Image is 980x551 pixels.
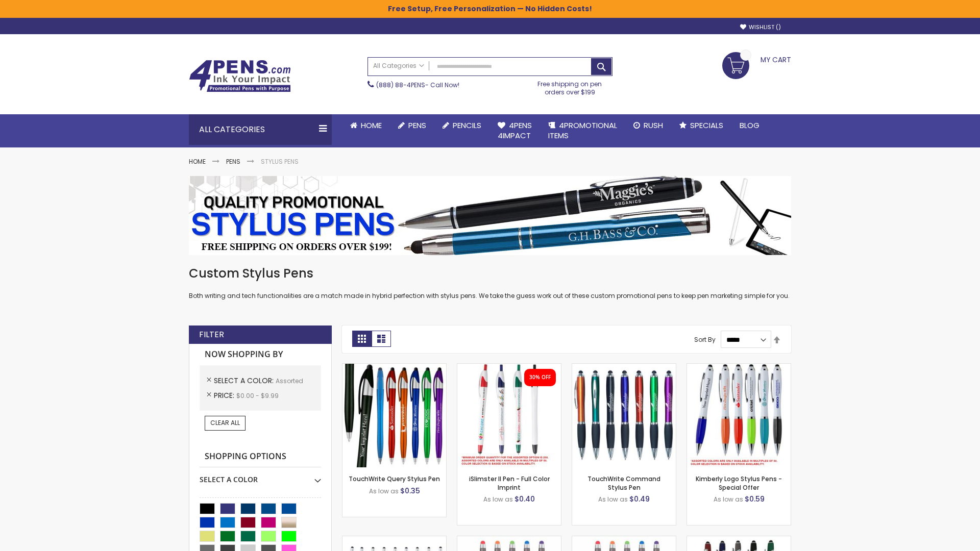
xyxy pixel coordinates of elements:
[226,157,240,166] a: Pens
[529,374,551,381] div: 30% OFF
[390,114,434,137] a: Pens
[671,114,731,137] a: Specials
[694,335,716,344] label: Sort By
[342,363,446,372] a: TouchWrite Query Stylus Pen-Assorted
[361,120,382,131] span: Home
[342,536,446,544] a: Stiletto Advertising Stylus Pens-Assorted
[376,81,425,89] a: (888) 88-4PENS
[400,486,420,496] span: $0.35
[514,494,535,504] span: $0.40
[189,265,791,300] div: Both writing and tech functionalities are a match made in hybrid perfection with stylus pens. We ...
[200,344,321,365] strong: Now Shopping by
[373,62,424,70] span: All Categories
[740,23,781,31] a: Wishlist
[189,265,791,282] h1: Custom Stylus Pens
[587,474,660,491] a: TouchWrite Command Stylus Pen
[457,363,561,372] a: iSlimster II - Full Color-Assorted
[342,364,446,467] img: TouchWrite Query Stylus Pen-Assorted
[740,120,759,131] span: Blog
[261,157,299,166] strong: Stylus Pens
[548,120,617,141] span: 4PROMOTIONAL ITEMS
[572,363,676,372] a: TouchWrite Command Stylus Pen-Assorted
[687,364,791,467] img: Kimberly Logo Stylus Pens-Assorted
[527,76,613,96] div: Free shipping on pen orders over $199
[210,418,240,427] span: Clear All
[469,474,550,491] a: iSlimster II Pen - Full Color Imprint
[687,363,791,372] a: Kimberly Logo Stylus Pens-Assorted
[214,390,236,400] span: Price
[189,157,206,166] a: Home
[731,114,768,137] a: Blog
[205,416,246,430] a: Clear All
[189,176,791,255] img: Stylus Pens
[408,120,426,131] span: Pens
[644,120,663,131] span: Rush
[200,467,321,485] div: Select A Color
[214,375,276,386] span: Select A Color
[687,536,791,544] a: Custom Soft Touch® Metal Pens with Stylus-Assorted
[236,391,279,400] span: $0.00 - $9.99
[453,120,481,131] span: Pencils
[572,536,676,544] a: Islander Softy Gel with Stylus - ColorJet Imprint-Assorted
[598,495,628,504] span: As low as
[276,377,303,385] span: Assorted
[690,120,723,131] span: Specials
[714,495,743,504] span: As low as
[189,114,332,145] div: All Categories
[369,487,399,495] span: As low as
[349,474,440,483] a: TouchWrite Query Stylus Pen
[696,474,782,491] a: Kimberly Logo Stylus Pens - Special Offer
[457,536,561,544] a: Islander Softy Gel Pen with Stylus-Assorted
[189,60,291,92] img: 4Pens Custom Pens and Promotional Products
[625,114,671,137] a: Rush
[540,114,625,147] a: 4PROMOTIONALITEMS
[434,114,489,137] a: Pencils
[352,331,372,347] strong: Grid
[342,114,390,137] a: Home
[457,364,561,467] img: iSlimster II - Full Color-Assorted
[745,494,765,504] span: $0.59
[200,446,321,468] strong: Shopping Options
[483,495,513,504] span: As low as
[498,120,532,141] span: 4Pens 4impact
[368,58,429,74] a: All Categories
[489,114,540,147] a: 4Pens4impact
[572,364,676,467] img: TouchWrite Command Stylus Pen-Assorted
[199,329,224,340] strong: Filter
[376,81,459,89] span: - Call Now!
[629,494,650,504] span: $0.49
